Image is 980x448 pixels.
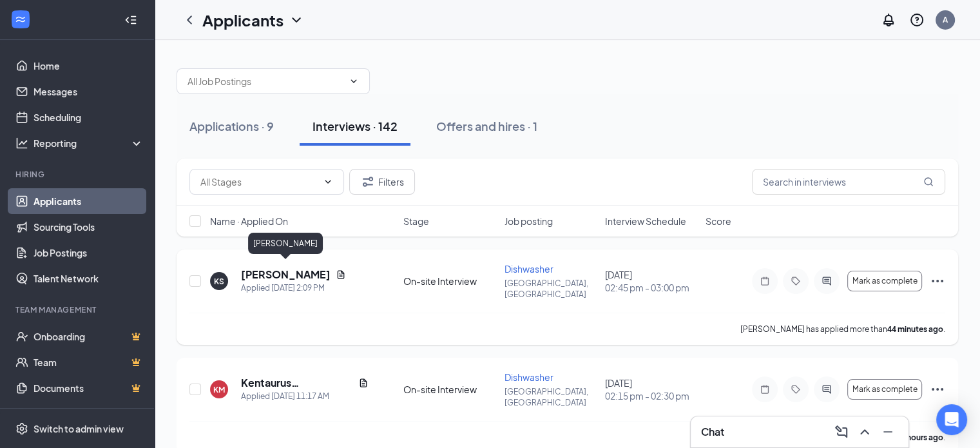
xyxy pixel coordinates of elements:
[605,215,686,228] span: Interview Schedule
[34,401,144,427] a: SurveysCrown
[605,268,698,294] div: [DATE]
[852,385,917,394] span: Mark as complete
[214,276,224,287] div: KS
[852,277,917,286] span: Mark as complete
[504,386,597,408] p: [GEOGRAPHIC_DATA], [GEOGRAPHIC_DATA]
[336,269,346,280] svg: Document
[880,424,896,440] svg: Minimize
[504,278,597,300] p: [GEOGRAPHIC_DATA], [GEOGRAPHIC_DATA]
[701,425,724,439] h3: Chat
[854,422,875,442] button: ChevronUp
[887,324,943,334] b: 44 minutes ago
[182,12,197,28] svg: ChevronLeft
[34,104,144,130] a: Scheduling
[605,281,698,294] span: 02:45 pm - 03:00 pm
[248,233,323,254] div: [PERSON_NAME]
[878,422,898,442] button: Minimize
[847,271,922,291] button: Mark as complete
[34,324,144,349] a: OnboardingCrown
[241,268,331,282] h5: [PERSON_NAME]
[323,177,333,187] svg: ChevronDown
[881,12,896,28] svg: Notifications
[757,276,773,286] svg: Note
[34,240,144,266] a: Job Postings
[15,422,28,435] svg: Settings
[187,74,343,88] input: All Job Postings
[605,376,698,402] div: [DATE]
[403,275,496,287] div: On-site Interview
[788,276,803,286] svg: Tag
[34,375,144,401] a: DocumentsCrown
[403,383,496,396] div: On-site Interview
[34,79,144,104] a: Messages
[403,215,429,228] span: Stage
[857,424,872,440] svg: ChevronUp
[923,177,934,187] svg: MagnifyingGlass
[819,384,834,394] svg: ActiveChat
[358,378,369,388] svg: Document
[504,215,553,228] span: Job posting
[312,118,398,134] div: Interviews · 142
[349,169,415,195] button: Filter Filters
[289,12,304,28] svg: ChevronDown
[930,273,945,289] svg: Ellipses
[34,214,144,240] a: Sourcing Tools
[241,376,353,390] h5: Kentaurus [PERSON_NAME]
[200,175,318,189] input: All Stages
[210,215,288,228] span: Name · Applied On
[349,76,359,86] svg: ChevronDown
[504,263,553,275] span: Dishwasher
[819,276,834,286] svg: ActiveChat
[202,9,283,31] h1: Applicants
[15,169,141,180] div: Hiring
[504,371,553,383] span: Dishwasher
[788,384,803,394] svg: Tag
[605,389,698,402] span: 02:15 pm - 02:30 pm
[213,384,225,395] div: KM
[740,324,945,335] p: [PERSON_NAME] has applied more than .
[936,404,967,435] div: Open Intercom Messenger
[831,422,852,442] button: ComposeMessage
[757,384,773,394] svg: Note
[15,137,28,150] svg: Analysis
[901,433,943,442] b: 4 hours ago
[34,266,144,291] a: Talent Network
[34,188,144,214] a: Applicants
[847,379,922,400] button: Mark as complete
[706,215,731,228] span: Score
[34,53,144,79] a: Home
[436,118,537,134] div: Offers and hires · 1
[360,174,376,190] svg: Filter
[34,422,124,435] div: Switch to admin view
[834,424,849,440] svg: ComposeMessage
[909,12,925,28] svg: QuestionInfo
[930,382,945,397] svg: Ellipses
[943,14,948,25] div: A
[241,282,346,295] div: Applied [DATE] 2:09 PM
[15,304,141,315] div: Team Management
[189,118,274,134] div: Applications · 9
[124,14,137,26] svg: Collapse
[752,169,945,195] input: Search in interviews
[34,137,144,150] div: Reporting
[14,13,27,26] svg: WorkstreamLogo
[241,390,369,403] div: Applied [DATE] 11:17 AM
[34,349,144,375] a: TeamCrown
